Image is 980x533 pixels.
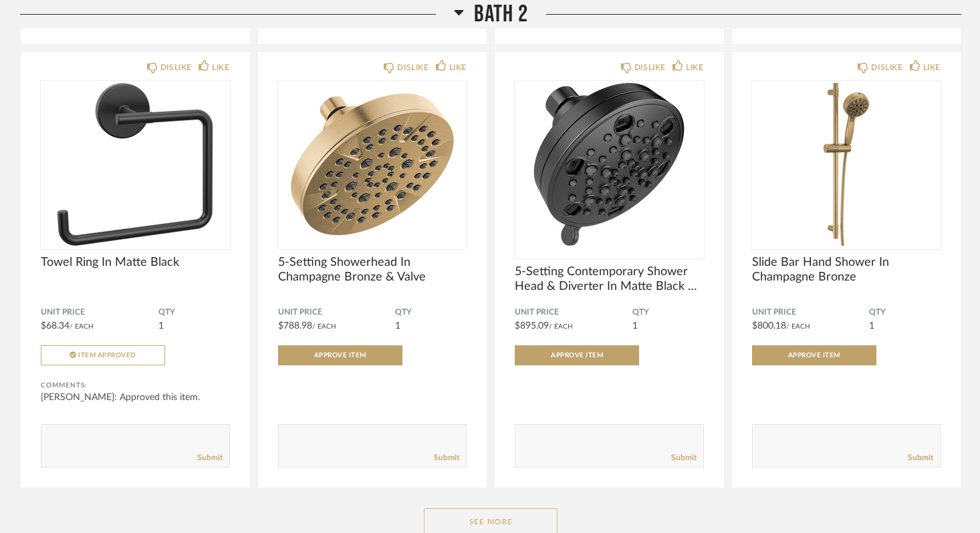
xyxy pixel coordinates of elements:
div: LIKE [686,61,703,74]
span: / Each [70,323,94,330]
a: Submit [197,452,223,464]
span: $895.09 [515,321,549,331]
div: Comments: [41,379,230,392]
div: 0 [515,81,704,248]
span: QTY [158,307,230,318]
button: Approve Item [515,345,639,365]
span: QTY [869,307,941,318]
span: Unit Price [41,307,158,318]
a: Submit [671,452,697,464]
span: / Each [312,323,336,330]
span: 1 [869,321,874,331]
span: / Each [786,323,810,330]
span: Towel Ring In Matte Black [41,255,230,270]
span: 1 [632,321,638,331]
div: DISLIKE [871,61,902,74]
span: Unit Price [515,307,632,318]
span: 1 [395,321,400,331]
span: Unit Price [278,307,396,318]
span: 1 [158,321,164,331]
img: undefined [278,81,467,248]
img: undefined [41,81,230,248]
a: Submit [908,452,933,464]
span: $788.98 [278,321,312,331]
div: DISLIKE [160,61,192,74]
span: / Each [549,323,573,330]
button: Item Approved [41,345,165,365]
span: Item Approved [78,352,136,359]
img: undefined [752,81,941,248]
a: Submit [434,452,459,464]
span: QTY [632,307,704,318]
div: DISLIKE [397,61,428,74]
span: $800.18 [752,321,786,331]
div: LIKE [212,61,229,74]
span: 5-Setting Contemporary Shower Head & Diverter In Matte Black & Valve [515,264,704,294]
span: Approve Item [551,352,603,359]
span: 5-Setting Showerhead In Champagne Bronze & Valve [278,255,467,285]
span: QTY [395,307,467,318]
span: Approve Item [788,352,840,359]
span: Approve Item [314,352,366,359]
span: $68.34 [41,321,70,331]
span: Slide Bar Hand Shower In Champagne Bronze [752,255,941,285]
div: DISLIKE [634,61,666,74]
button: Approve Item [752,345,876,365]
button: Approve Item [278,345,402,365]
span: Unit Price [752,307,870,318]
div: LIKE [923,61,941,74]
div: [PERSON_NAME]: Approved this item. [41,391,230,404]
div: LIKE [449,61,467,74]
img: undefined [515,81,704,248]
